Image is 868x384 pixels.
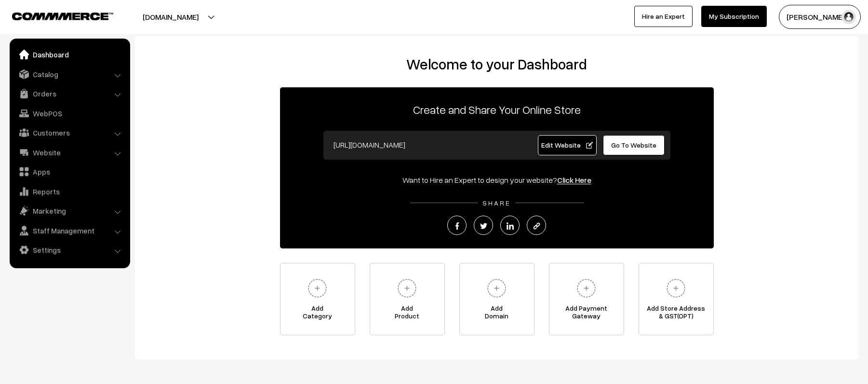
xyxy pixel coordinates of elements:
button: [DOMAIN_NAME] [109,5,232,29]
a: Dashboard [12,46,127,63]
a: Orders [12,85,127,102]
span: Add Payment Gateway [549,304,624,324]
a: Website [12,144,127,161]
span: Edit Website [541,141,593,149]
a: Staff Management [12,222,127,239]
img: plus.svg [663,275,689,302]
span: Go To Website [611,141,656,149]
a: WebPOS [12,105,127,122]
img: plus.svg [394,275,420,302]
a: AddProduct [370,263,445,335]
span: SHARE [478,199,516,207]
p: Create and Share Your Online Store [280,101,714,118]
a: Add Store Address& GST(OPT) [639,263,714,335]
a: My Subscription [701,6,767,27]
a: AddCategory [280,263,355,335]
a: Go To Website [603,135,665,155]
a: Settings [12,241,127,259]
div: Want to Hire an Expert to design your website? [280,174,714,186]
img: COMMMERCE [12,13,113,20]
span: Add Store Address & GST(OPT) [639,304,713,324]
h2: Welcome to your Dashboard [145,55,849,73]
a: Marketing [12,202,127,219]
button: [PERSON_NAME] [779,5,861,29]
img: user [841,10,856,24]
a: Customers [12,124,127,141]
span: Add Category [280,304,355,324]
a: Click Here [557,175,591,185]
span: Add Domain [460,304,534,324]
a: Catalog [12,66,127,83]
a: AddDomain [459,263,534,335]
a: Edit Website [538,135,597,155]
img: plus.svg [573,275,600,302]
a: Add PaymentGateway [549,263,624,335]
a: Hire an Expert [634,6,693,27]
a: Apps [12,163,127,180]
span: Add Product [370,304,444,324]
a: COMMMERCE [12,10,96,21]
img: plus.svg [304,275,331,302]
img: plus.svg [483,275,510,302]
a: Reports [12,183,127,200]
